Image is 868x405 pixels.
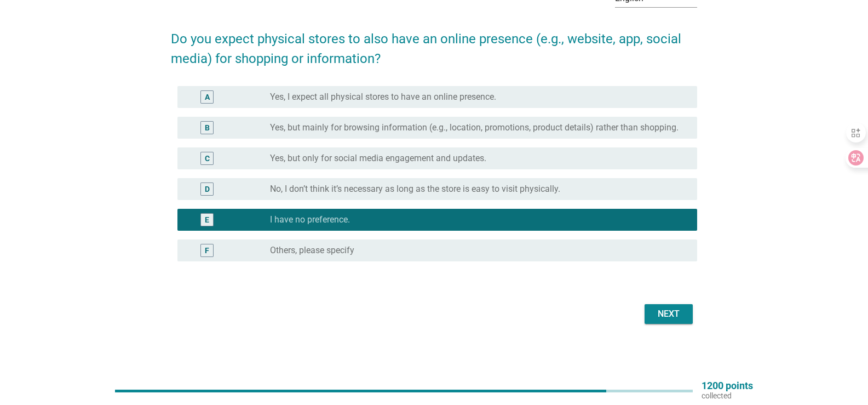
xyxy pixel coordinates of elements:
div: B [205,122,210,134]
label: No, I don’t think it’s necessary as long as the store is easy to visit physically. [270,184,560,195]
div: F [205,245,209,256]
div: E [205,214,209,226]
div: Next [653,307,684,321]
label: Yes, but mainly for browsing information (e.g., location, promotions, product details) rather tha... [270,122,679,133]
label: Yes, I expect all physical stores to have an online presence. [270,92,496,102]
button: Next [645,304,693,324]
div: D [205,184,210,195]
label: Others, please specify [270,245,354,256]
p: 1200 points [702,381,753,391]
div: C [205,153,210,164]
p: collected [702,391,753,401]
label: Yes, but only for social media engagement and updates. [270,153,486,164]
div: A [205,92,210,103]
h2: Do you expect physical stores to also have an online presence (e.g., website, app, social media) ... [171,18,697,69]
label: I have no preference. [270,214,350,225]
